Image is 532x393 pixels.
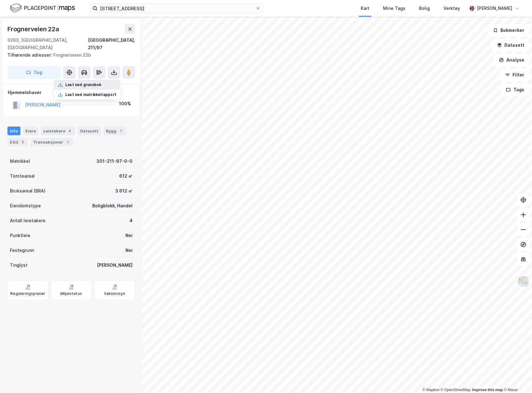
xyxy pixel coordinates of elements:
div: Leietakere [41,127,75,135]
div: Eiere [23,127,38,135]
div: Tinglyst [10,261,28,269]
div: Saksinnsyn [104,291,125,296]
div: Frognerveien 22b [7,51,130,59]
div: [GEOGRAPHIC_DATA], 211/97 [88,37,135,51]
div: Mine Tags [383,5,405,12]
div: 1 [64,139,71,145]
button: Datasett [492,39,530,51]
div: Verktøy [443,5,460,12]
div: Nei [125,247,133,254]
input: Søk på adresse, matrikkel, gårdeiere, leietakere eller personer [98,4,255,13]
div: Matrikkel [10,158,30,165]
div: Info [7,127,20,135]
a: OpenStreetMap [441,388,471,392]
div: Nei [125,232,133,239]
div: Miljøstatus [60,291,82,296]
div: Transaksjoner [31,138,73,146]
div: Frognerveien 22a [7,24,60,34]
div: 4 [129,217,133,224]
div: Datasett [78,127,101,135]
div: 100% [119,100,131,107]
div: 3 612 ㎡ [115,187,133,195]
a: Improve this map [472,388,503,392]
div: 4 [67,128,73,134]
div: Kart [361,5,369,12]
div: [PERSON_NAME] [477,5,512,12]
span: Tilhørende adresser: [7,52,53,58]
div: Bruksareal (BRA) [10,187,46,195]
div: Reguleringsplaner [10,291,45,296]
div: 612 ㎡ [119,172,133,180]
div: Antall leietakere [10,217,46,224]
img: logo.f888ab2527a4732fd821a326f86c7f29.svg [10,3,75,14]
div: Hjemmelshaver [8,89,135,96]
button: Tag [7,66,61,79]
div: Kontrollprogram for chat [501,363,532,393]
button: Bokmerker [488,24,530,37]
div: 2 [20,139,26,145]
div: ESG [7,138,28,146]
div: Boligblokk, Handel [92,202,133,209]
div: Tomteareal [10,172,35,180]
div: Last ned matrikkelrapport [65,92,116,97]
div: 0263, [GEOGRAPHIC_DATA], [GEOGRAPHIC_DATA] [7,37,88,51]
a: Mapbox [422,388,439,392]
button: Tags [501,84,530,96]
img: Z [517,276,529,287]
div: Bygg [103,127,126,135]
div: 1 [118,128,124,134]
div: [PERSON_NAME] [97,261,133,269]
button: Analyse [494,54,530,66]
div: Last ned grunnbok [65,82,101,87]
iframe: Chat Widget [501,363,532,393]
div: Festegrunn [10,247,34,254]
div: 301-211-97-0-0 [96,158,133,165]
div: Punktleie [10,232,30,239]
button: Filter [500,69,530,81]
div: Bolig [419,5,430,12]
div: Eiendomstype [10,202,41,209]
